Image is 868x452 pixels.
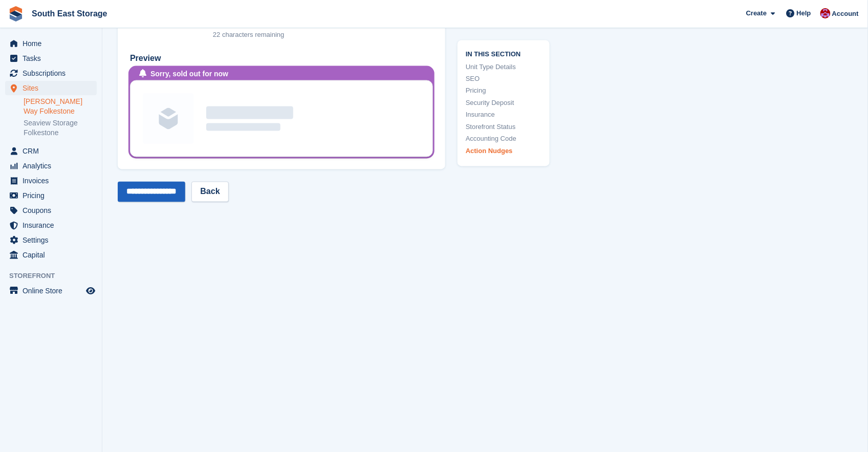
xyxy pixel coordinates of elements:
[191,182,228,202] a: Back
[466,98,541,108] a: Security Deposit
[84,285,97,297] a: Preview store
[5,203,97,218] a: menu
[5,66,97,80] a: menu
[143,93,194,144] img: Unit group image placeholder
[5,36,97,51] a: menu
[466,48,541,58] span: In this section
[5,188,97,203] a: menu
[23,159,84,173] span: Analytics
[466,134,541,144] a: Accounting Code
[466,62,541,72] a: Unit Type Details
[746,8,767,18] span: Create
[466,74,541,84] a: SEO
[23,174,84,188] span: Invoices
[5,51,97,66] a: menu
[5,159,97,173] a: menu
[23,144,84,158] span: CRM
[466,86,541,96] a: Pricing
[466,122,541,132] a: Storefront Status
[5,218,97,232] a: menu
[797,8,811,18] span: Help
[23,51,84,66] span: Tasks
[130,52,433,64] div: Preview
[5,174,97,188] a: menu
[466,146,541,156] a: Action Nudges
[832,9,859,19] span: Account
[23,233,84,247] span: Settings
[820,8,831,18] img: Roger Norris
[23,81,84,95] span: Sites
[8,6,24,21] img: stora-icon-8386f47178a22dfd0bd8f6a31ec36ba5ce8667c1dd55bd0f319d3a0aa187defe.svg
[5,233,97,247] a: menu
[5,248,97,262] a: menu
[23,248,84,262] span: Capital
[9,271,102,281] span: Storefront
[28,5,112,22] a: South East Storage
[222,31,284,38] span: characters remaining
[5,284,97,298] a: menu
[466,110,541,120] a: Insurance
[23,203,84,218] span: Coupons
[23,284,84,298] span: Online Store
[23,188,84,203] span: Pricing
[5,144,97,158] a: menu
[23,218,84,232] span: Insurance
[24,118,97,138] a: Seaview Storage Folkestone
[5,81,97,95] a: menu
[23,66,84,80] span: Subscriptions
[23,36,84,51] span: Home
[213,31,220,38] span: 22
[24,97,97,116] a: [PERSON_NAME] Way Folkestone
[150,69,228,79] div: Sorry, sold out for now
